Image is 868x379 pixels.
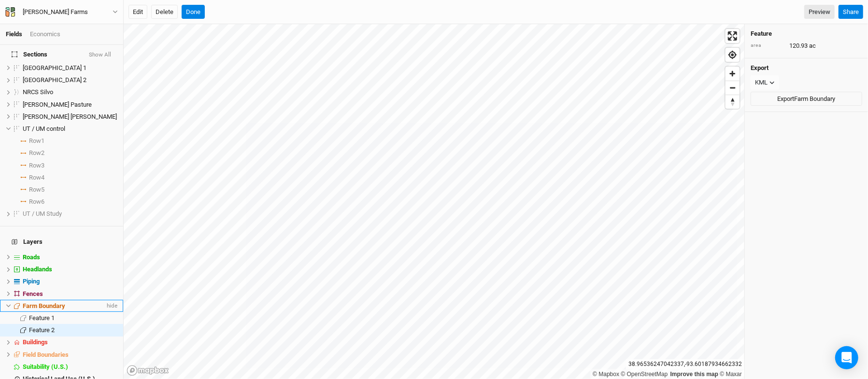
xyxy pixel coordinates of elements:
[182,5,205,19] button: Done
[29,174,44,182] span: Row 4
[29,326,117,334] div: Feature 2
[29,314,117,322] div: Feature 1
[23,266,117,273] div: Headlands
[751,42,862,50] div: 120.93
[751,42,784,49] div: area
[23,88,117,96] div: NRCS Silvo
[839,5,863,19] button: Share
[593,371,619,378] a: Mapbox
[23,125,117,133] div: UT / UM control
[12,51,47,58] span: Sections
[29,186,44,194] span: Row 5
[23,338,48,346] span: Buildings
[809,42,816,50] span: ac
[29,149,44,157] span: Row 2
[720,371,742,378] a: Maxar
[6,30,22,38] a: Fields
[6,232,117,252] h4: Layers
[726,29,740,43] button: Enter fullscreen
[751,64,862,72] h4: Export
[23,76,117,84] div: North Hill 2
[726,67,740,81] button: Zoom in
[23,351,117,359] div: Field Boundaries
[751,30,862,38] h4: Feature
[29,137,44,145] span: Row 1
[751,75,779,90] button: KML
[23,210,117,218] div: UT / UM Study
[23,253,40,261] span: Roads
[23,88,53,96] span: NRCS Silvo
[23,278,40,285] span: Piping
[751,92,862,106] button: ExportFarm Boundary
[23,253,117,261] div: Roads
[23,64,117,72] div: North Hill 1
[23,351,69,358] span: Field Boundaries
[23,101,117,109] div: Reitz Pasture
[23,125,65,132] span: UT / UM control
[755,78,768,87] div: KML
[23,113,117,120] span: [PERSON_NAME] [PERSON_NAME]
[23,290,117,298] div: Fences
[29,198,44,206] span: Row 6
[804,5,835,19] a: Preview
[726,81,740,95] button: Zoom out
[726,48,740,62] button: Find my location
[29,314,55,322] span: Feature 1
[23,101,92,108] span: [PERSON_NAME] Pasture
[23,338,117,346] div: Buildings
[626,359,744,369] div: 38.96536247042337 , -93.60187934662332
[29,162,44,169] span: Row 3
[23,302,65,309] span: Farm Boundary
[23,290,43,297] span: Fences
[23,266,52,273] span: Headlands
[23,7,88,17] div: Payne Farms
[29,326,55,334] span: Feature 2
[88,52,112,58] button: Show All
[23,113,117,121] div: Steinman's Hill
[835,346,858,369] div: Open Intercom Messenger
[670,371,718,378] a: Improve this map
[127,365,169,376] a: Mapbox logo
[30,30,60,39] div: Economics
[5,7,118,17] button: [PERSON_NAME] Farms
[23,64,86,71] span: [GEOGRAPHIC_DATA] 1
[23,363,117,371] div: Suitability (U.S.)
[23,7,88,17] div: [PERSON_NAME] Farms
[128,5,147,19] button: Edit
[124,24,744,379] canvas: Map
[726,81,740,95] span: Zoom out
[23,363,68,370] span: Suitability (U.S.)
[23,210,62,217] span: UT / UM Study
[23,76,86,84] span: [GEOGRAPHIC_DATA] 2
[726,95,740,109] span: Reset bearing to north
[621,371,668,378] a: OpenStreetMap
[23,302,105,310] div: Farm Boundary
[726,95,740,109] button: Reset bearing to north
[151,5,178,19] button: Delete
[105,300,117,312] span: hide
[23,278,117,285] div: Piping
